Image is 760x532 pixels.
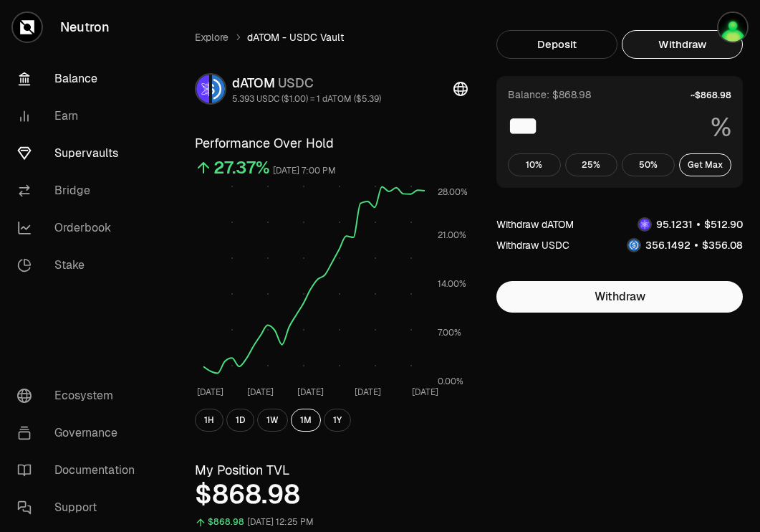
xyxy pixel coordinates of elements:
button: 1M [291,409,321,432]
button: 25% [565,153,618,176]
tspan: 14.00% [438,278,466,290]
a: Explore [195,30,229,44]
h3: My Position TVL [195,460,468,480]
a: Ecosystem [6,377,155,414]
div: 5.393 USDC ($1.00) = 1 dATOM ($5.39) [232,93,381,105]
tspan: [DATE] [412,386,438,398]
tspan: 0.00% [438,376,463,387]
div: Balance: $868.98 [508,87,591,102]
a: Bridge [6,172,155,209]
tspan: 7.00% [438,327,461,338]
a: Orderbook [6,209,155,247]
button: 10% [508,153,561,176]
div: 27.37% [213,156,270,179]
a: Balance [6,60,155,98]
tspan: [DATE] [197,386,223,398]
tspan: [DATE] [297,386,324,398]
a: Support [6,489,155,526]
a: Earn [6,98,155,135]
img: USDC Logo [628,239,640,251]
tspan: [DATE] [247,386,274,398]
button: Withdraw [622,30,743,59]
nav: breadcrumb [195,30,468,44]
button: Deposit [496,30,617,59]
div: Withdraw USDC [496,238,569,252]
a: Governance [6,414,155,452]
a: Stake [6,247,155,284]
button: 1W [257,409,288,432]
div: Withdraw dATOM [496,217,574,232]
div: $868.98 [195,480,468,509]
a: Documentation [6,452,155,489]
button: Get Max [679,153,732,176]
div: $868.98 [208,514,244,531]
button: 50% [622,153,675,176]
div: [DATE] 12:25 PM [247,514,314,531]
img: dATOM Logo [196,75,209,103]
img: dATOM Logo [639,219,650,230]
img: Atom Staking [718,13,747,42]
span: dATOM - USDC Vault [247,30,344,44]
div: [DATE] 7:00 PM [273,163,336,179]
div: dATOM [232,73,381,93]
img: USDC Logo [212,75,225,103]
button: 1Y [324,409,351,432]
a: Supervaults [6,135,155,172]
tspan: [DATE] [355,386,381,398]
h3: Performance Over Hold [195,133,468,153]
button: Withdraw [496,281,743,313]
button: 1D [226,409,254,432]
span: % [711,113,731,142]
button: 1H [195,409,223,432]
span: USDC [278,75,314,91]
tspan: 28.00% [438,186,468,198]
tspan: 21.00% [438,229,466,241]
